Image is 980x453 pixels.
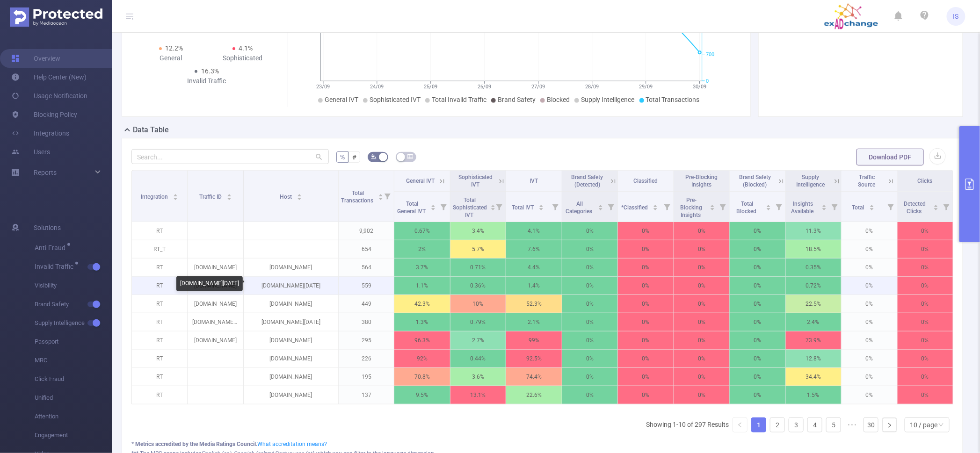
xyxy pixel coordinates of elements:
p: 0.44% [450,350,506,367]
p: 3.6% [450,368,506,386]
span: Total Invalid Traffic [432,96,486,103]
span: Insights Available [791,201,815,215]
i: Filter menu [493,192,506,222]
i: icon: caret-up [490,203,495,206]
tspan: 29/09 [639,84,653,90]
div: Sort [933,203,939,209]
i: icon: caret-up [766,203,771,206]
i: icon: bg-colors [371,154,377,159]
p: 3.4% [450,222,506,240]
p: 1.4% [506,277,561,295]
span: 16.3% [201,67,219,75]
p: 0% [898,259,953,276]
p: 0% [618,222,673,240]
p: RT [132,386,187,404]
i: icon: caret-down [653,207,658,209]
p: 0% [730,331,785,349]
p: 226 [339,350,394,367]
p: 0% [730,350,785,367]
p: 654 [339,240,394,258]
p: 0.72% [786,277,841,295]
p: 0% [842,313,897,331]
span: # [352,153,356,161]
i: Filter menu [940,192,953,222]
p: 0% [842,240,897,258]
p: 0% [842,222,897,240]
p: 195 [339,368,394,386]
p: 96.3% [394,331,450,349]
a: Blocking Policy [11,105,77,124]
div: Sort [869,203,875,209]
span: % [340,153,345,161]
div: Sort [538,203,544,209]
i: icon: caret-down [710,207,715,209]
p: RT [132,259,187,276]
span: 12.2% [166,44,183,52]
p: RT [132,368,187,386]
div: Sort [378,193,384,198]
p: 0% [618,331,673,349]
p: 3.7% [394,259,450,276]
p: 0% [842,386,897,404]
div: Sort [173,193,178,198]
div: General [135,53,207,63]
p: 0% [562,313,617,331]
p: RT [132,331,187,349]
i: Filter menu [828,192,841,222]
p: 9,902 [339,222,394,240]
tspan: 30/09 [693,84,706,90]
a: Overview [11,49,60,68]
p: 0% [898,313,953,331]
p: 137 [339,386,394,404]
p: 0% [898,331,953,349]
span: Solutions [34,218,61,237]
p: 564 [339,259,394,276]
i: icon: caret-up [173,193,178,195]
span: General IVT [406,178,435,184]
div: Sophisticated [207,53,278,63]
p: 0% [562,259,617,276]
span: Engagement [35,426,112,445]
p: RT [132,222,187,240]
i: icon: caret-up [378,193,383,195]
span: *Classified [622,204,650,211]
p: [DOMAIN_NAME] [244,368,338,386]
img: Protected Media [10,7,102,27]
a: 3 [789,418,803,432]
span: Anti-Fraud [35,244,69,251]
a: 1 [752,418,766,432]
p: 99% [506,331,561,349]
p: 0% [618,240,673,258]
span: Invalid Traffic [35,263,77,270]
tspan: 0 [706,78,709,84]
a: Integrations [11,124,69,143]
p: RT_T [132,240,187,258]
i: icon: caret-up [598,203,603,206]
p: [DOMAIN_NAME] [244,295,338,313]
span: Reports [34,169,57,176]
li: 1 [751,417,766,432]
span: Total Sophisticated IVT [453,197,487,218]
p: 0% [674,222,729,240]
p: 0% [730,277,785,295]
a: What accreditation means? [257,441,327,447]
span: Sophisticated IVT [370,96,421,103]
p: 0% [618,368,673,386]
span: Passport [35,332,112,351]
p: 0% [562,350,617,367]
p: 0% [730,386,785,404]
p: 0% [730,313,785,331]
p: 0% [618,313,673,331]
a: Usage Notification [11,86,87,105]
p: RT [132,295,187,313]
div: 10 / page [910,418,938,432]
i: Filter menu [884,192,897,222]
i: icon: caret-up [226,193,232,195]
span: MRC [35,351,112,370]
i: icon: down [938,422,944,429]
p: [DOMAIN_NAME] [188,295,243,313]
p: 4.1% [506,222,561,240]
p: 73.9% [786,331,841,349]
span: General IVT [325,96,358,103]
p: 0% [730,240,785,258]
